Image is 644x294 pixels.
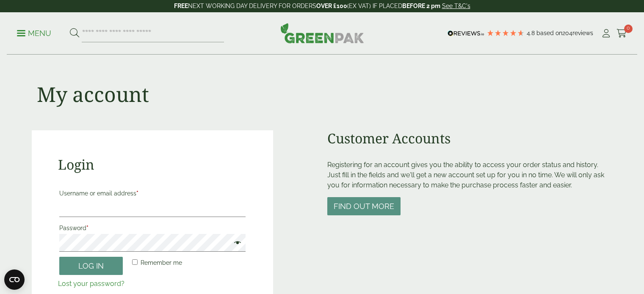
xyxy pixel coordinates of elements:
[327,160,612,190] p: Registering for an account gives you the ability to access your order status and history. Just fi...
[4,269,25,290] button: Open CMP widget
[174,3,188,9] strong: FREE
[616,29,627,38] i: Cart
[59,187,246,199] label: Username or email address
[442,3,470,9] a: See T&C's
[59,222,246,234] label: Password
[17,28,51,38] p: Menu
[624,25,633,33] span: 0
[17,28,51,37] a: Menu
[601,29,611,38] i: My Account
[132,259,138,265] input: Remember me
[58,157,247,173] h2: Login
[327,197,401,215] button: Find out more
[280,23,364,43] img: GreenPak Supplies
[486,29,525,37] div: 4.79 Stars
[448,30,484,36] img: REVIEWS.io
[37,82,149,107] h1: My account
[316,3,347,9] strong: OVER £100
[562,30,572,36] span: 204
[327,203,401,211] a: Find out more
[616,27,627,40] a: 0
[141,259,182,266] span: Remember me
[59,257,123,275] button: Log in
[536,30,562,36] span: Based on
[572,30,593,36] span: reviews
[58,280,124,288] a: Lost your password?
[327,130,612,146] h2: Customer Accounts
[402,3,440,9] strong: BEFORE 2 pm
[527,30,536,36] span: 4.8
